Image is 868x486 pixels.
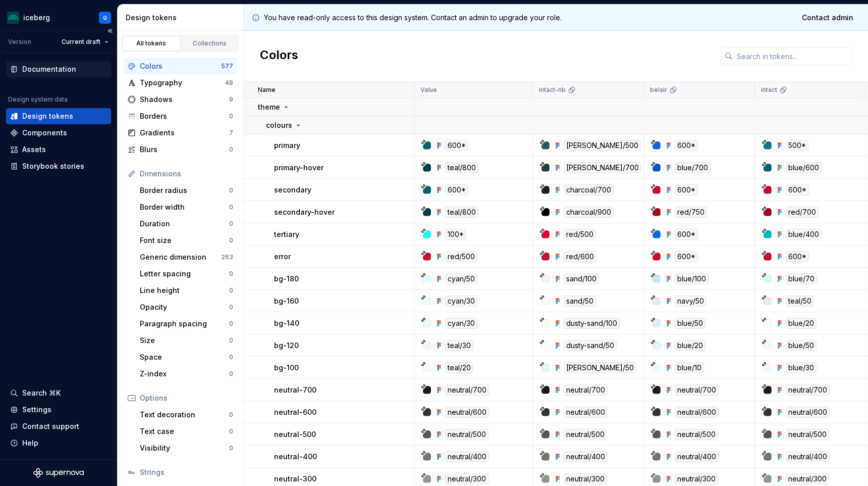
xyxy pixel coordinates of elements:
div: Colors [140,61,221,71]
div: neutral/400 [675,451,719,462]
div: 0 [229,336,233,345]
p: secondary [274,185,311,195]
div: iceberg [23,13,50,23]
p: secondary-hover [274,207,335,217]
div: teal/20 [445,362,473,373]
a: Border radius0 [136,182,237,199]
p: bg-120 [274,341,299,351]
div: blue/70 [786,273,817,284]
div: 7 [229,129,233,137]
div: 0 [229,353,233,361]
div: Documentation [22,64,76,74]
div: neutral/300 [675,473,718,484]
div: 0 [229,411,233,419]
div: neutral/300 [564,473,607,484]
div: 0 [229,112,233,120]
div: neutral/500 [564,429,607,440]
div: blue/50 [786,340,817,351]
div: Gradients [140,128,229,138]
a: Size0 [136,332,237,349]
div: neutral/300 [445,473,489,484]
a: Text case0 [136,423,237,440]
span: Current draft [62,38,100,46]
a: Documentation [6,61,111,77]
div: neutral/300 [786,473,829,484]
button: Current draft [57,35,113,49]
div: neutral/600 [786,407,830,418]
button: Collapse sidebar [103,24,117,38]
a: Storybook stories [6,158,111,174]
a: Settings [6,402,111,418]
p: Name [258,86,276,94]
div: neutral/500 [786,429,829,440]
p: colours [266,120,292,130]
div: Shadows [140,94,229,105]
span: Contact admin [802,13,853,23]
div: blue/700 [675,162,711,173]
button: Search ⌘K [6,385,111,401]
div: cyan/50 [445,273,477,284]
div: neutral/500 [675,429,718,440]
div: neutral/700 [675,384,719,396]
div: 263 [221,253,233,261]
div: neutral/700 [786,384,830,396]
div: 9 [229,95,233,104]
svg: Supernova Logo [33,468,84,478]
a: Design tokens [6,108,111,124]
p: neutral-600 [274,407,316,417]
div: red/500 [445,251,477,262]
div: Search ⌘K [22,388,61,398]
div: 0 [229,270,233,278]
a: Letter spacing0 [136,266,237,282]
div: neutral/400 [564,451,608,462]
div: Letter spacing [140,269,229,279]
div: 0 [229,370,233,378]
a: Line height0 [136,282,237,299]
p: theme [258,102,280,112]
div: 0 [229,186,233,195]
div: [PERSON_NAME]/500 [564,140,641,151]
div: neutral/400 [786,451,830,462]
div: blue/100 [675,273,709,284]
div: cyan/30 [445,296,477,307]
div: red/700 [786,207,819,218]
p: intact-nb [539,86,566,94]
div: 0 [229,427,233,435]
p: primary [274,140,300,151]
div: neutral/700 [445,384,489,396]
a: Generic dimension263 [136,249,237,265]
a: Typography48 [124,75,237,91]
div: neutral/600 [564,407,608,418]
div: 0 [229,320,233,328]
div: sand/100 [564,273,599,284]
p: primary-hover [274,163,323,173]
div: Strings [140,467,233,477]
p: bg-180 [274,274,299,284]
div: Blurs [140,144,229,155]
a: Colors577 [124,58,237,74]
div: 0 [229,236,233,245]
a: Z-index0 [136,366,237,382]
div: 0 [229,444,233,452]
div: teal/30 [445,340,473,351]
a: Font size0 [136,232,237,249]
div: teal/50 [786,296,814,307]
a: Text decoration0 [136,407,237,423]
div: Borders [140,111,229,121]
div: blue/600 [786,162,822,173]
div: red/750 [675,207,707,218]
a: Assets [6,141,111,158]
div: [PERSON_NAME]/700 [564,162,641,173]
p: error [274,252,291,262]
div: Storybook stories [22,161,84,171]
div: Typography [140,78,225,88]
h2: Colors [260,47,298,65]
div: Border width [140,202,229,212]
p: bg-100 [274,363,299,373]
div: charcoal/700 [564,184,614,196]
div: neutral/600 [675,407,719,418]
a: Border width0 [136,199,237,215]
div: All tokens [126,39,177,47]
a: Contact admin [795,9,860,27]
div: Contact support [22,421,79,431]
